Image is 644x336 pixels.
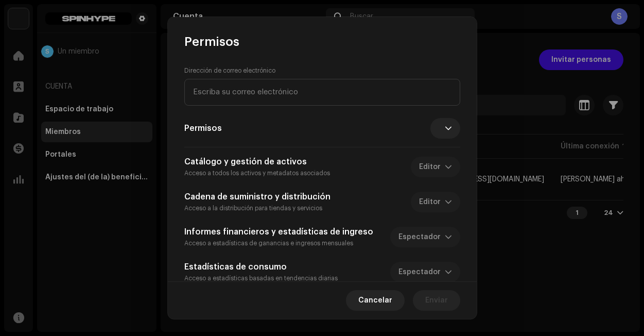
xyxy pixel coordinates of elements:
h5: Informes financieros y estadísticas de ingreso [184,226,373,238]
small: Acceso a estadísticas de ganancias e ingresos mensuales [184,240,353,246]
small: Acceso a la distribución para tiendas y servicios [184,205,322,211]
label: Dirección de correo electrónico [184,66,275,75]
input: Escriba su correo electrónico [184,79,460,106]
div: dropdown trigger [445,118,452,139]
h5: Permisos [184,122,222,135]
h5: Estadísticas de consumo [184,261,338,273]
span: Cancelar [358,290,392,311]
button: Enviar [413,290,460,311]
span: Enviar [425,290,448,311]
small: Acceso a estadísticas basadas en tendencias diarias [184,275,338,281]
button: Cancelar [346,290,405,311]
h5: Catálogo y gestión de activos [184,156,330,168]
small: Acceso a todos los activos y metadatos asociados [184,170,330,176]
div: Permisos [184,33,460,50]
h5: Cadena de suministro y distribución [184,191,330,203]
